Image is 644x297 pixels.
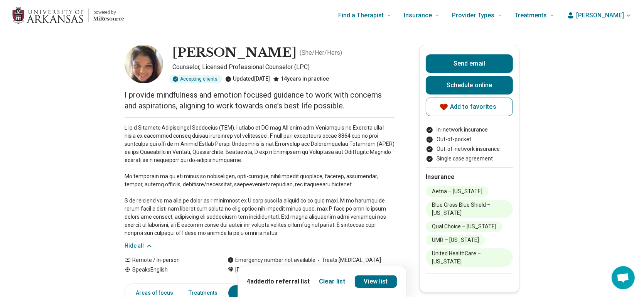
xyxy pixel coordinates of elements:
button: [PERSON_NAME] [567,11,632,20]
p: I provide mindfulness and emotion focused guidance to work with concerns and aspirations, alignin... [125,89,394,111]
button: Clear list [319,277,346,286]
a: View list [355,275,397,288]
div: Speaks English [125,266,212,274]
div: Remote / In-person [125,256,212,264]
li: Out-of-pocket [426,135,513,143]
li: Out-of-network insurance [426,145,513,153]
span: Provider Types [452,10,494,21]
a: Schedule online [426,76,513,94]
button: Hide all [125,242,153,250]
li: UMR – [US_STATE] [426,235,485,245]
img: Aneeqa Ishtiaq, Counselor [125,45,163,83]
h2: Insurance [426,172,513,182]
a: Open chat [612,266,635,289]
span: to referral list [268,278,310,285]
button: Add to favorites [426,98,513,116]
p: L ip d Sitametc Adipiscingel Seddoeius (TEM). I utlabo et DO mag AlI enim adm Veniamquis no Exerc... [125,124,394,237]
p: powered by [93,9,124,15]
div: Updated [DATE] [225,75,270,83]
span: Treatments [514,10,547,21]
span: Find a Therapist [338,10,384,21]
span: Add to favorites [450,104,496,110]
button: Send email [426,54,513,73]
div: 14 years in practice [273,75,329,83]
p: Counselor, Licensed Professional Counselor (LPC) [172,62,394,72]
li: Single case agreement [426,155,513,163]
li: Qual Choice – [US_STATE] [426,221,502,232]
ul: Payment options [426,126,513,163]
span: Insurance [404,10,432,21]
li: In-network insurance [426,126,513,134]
a: Home page [12,3,124,28]
span: [PERSON_NAME] [576,11,624,20]
div: Accepting clients [169,75,222,83]
p: ( She/Her/Hers ) [300,48,342,57]
p: 4 added [247,277,310,286]
span: Treats [MEDICAL_DATA] [315,256,381,264]
li: Blue Cross Blue Shield – [US_STATE] [426,200,513,218]
li: United HealthCare – [US_STATE] [426,248,513,267]
li: Aetna – [US_STATE] [426,186,489,197]
div: Emergency number not available [228,256,315,264]
h1: [PERSON_NAME] [172,45,297,61]
span: [DEMOGRAPHIC_DATA] [235,266,293,274]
